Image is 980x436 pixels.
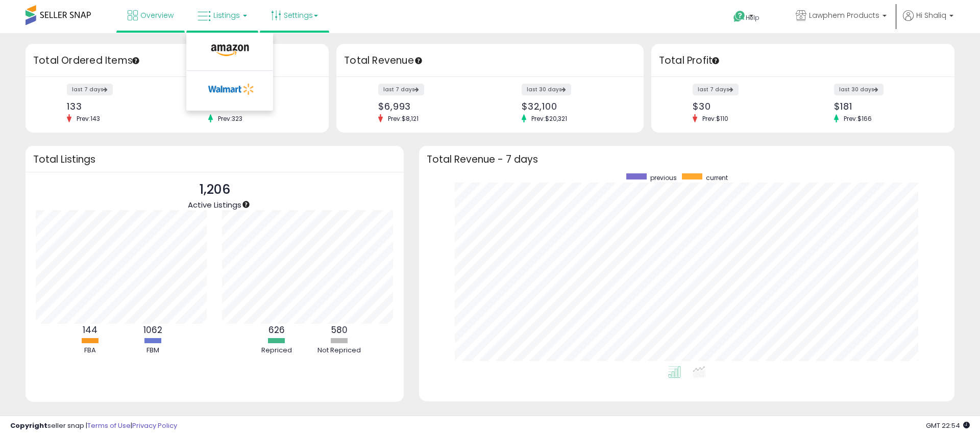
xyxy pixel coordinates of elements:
span: Prev: 323 [213,114,248,123]
span: Prev: 143 [71,114,105,123]
div: FBA [59,346,120,355]
div: seller snap | | [10,421,177,431]
div: $30 [693,101,795,112]
div: $32,100 [522,101,626,112]
span: current [706,173,728,182]
div: $181 [834,101,937,112]
b: 144 [83,324,97,336]
label: last 30 days [834,84,884,95]
span: Lawphem Products [809,10,879,20]
span: Overview [140,10,174,20]
div: Tooltip anchor [414,56,423,65]
span: Prev: $8,121 [383,114,424,123]
h3: Total Revenue [344,54,636,68]
span: Help [746,13,759,22]
a: Terms of Use [87,421,131,430]
div: 594 [208,101,311,112]
h3: Total Ordered Items [33,54,321,68]
label: last 7 days [378,84,424,95]
b: 1062 [143,324,162,336]
span: 2025-08-11 22:54 GMT [926,421,970,430]
h3: Total Profit [659,54,947,68]
div: Tooltip anchor [241,200,251,209]
div: $6,993 [378,101,482,112]
span: Prev: $20,321 [526,114,572,123]
div: Not Repriced [309,346,370,355]
div: 133 [67,101,169,112]
label: last 30 days [522,84,571,95]
span: Prev: $110 [697,114,733,123]
div: FBM [122,346,183,355]
i: Get Help [733,10,746,23]
span: Active Listings [188,199,241,210]
a: Hi Shaliq [903,10,953,33]
label: last 7 days [67,84,113,95]
a: Help [725,3,779,33]
span: previous [650,173,677,182]
h3: Total Listings [33,156,396,163]
div: Repriced [246,346,307,355]
a: Privacy Policy [132,421,177,430]
strong: Copyright [10,421,47,430]
h3: Total Revenue - 7 days [427,156,947,163]
div: Tooltip anchor [131,56,140,65]
span: Listings [213,10,240,20]
p: 1,206 [188,180,241,199]
span: Hi Shaliq [916,10,946,20]
div: Tooltip anchor [711,56,720,65]
b: 626 [268,324,285,336]
span: Prev: $166 [839,114,877,123]
b: 580 [331,324,348,336]
label: last 7 days [693,84,739,95]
